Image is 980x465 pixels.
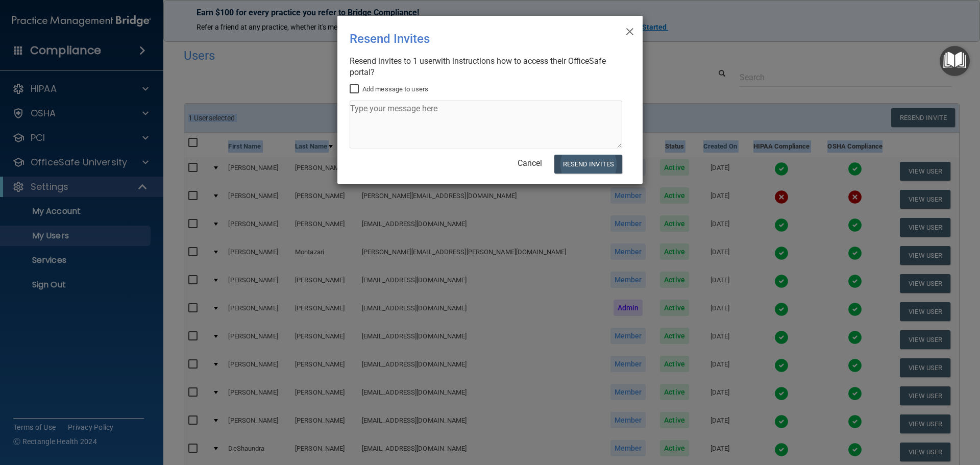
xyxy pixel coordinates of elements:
[350,24,589,54] div: Resend Invites
[940,46,970,76] button: Open Resource Center
[350,83,428,95] label: Add message to users
[625,20,634,40] span: ×
[518,158,542,168] a: Cancel
[350,56,622,78] div: Resend invites to 1 user with instructions how to access their OfficeSafe portal?
[350,85,361,93] input: Add message to users
[554,155,622,174] button: Resend Invites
